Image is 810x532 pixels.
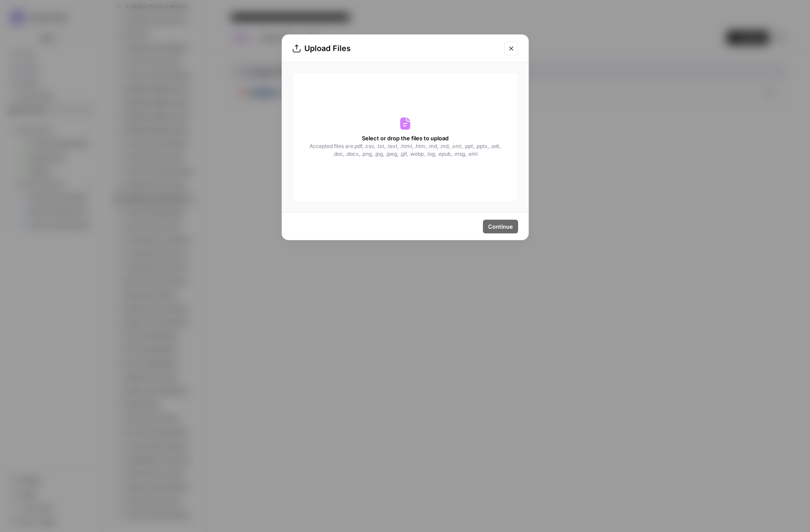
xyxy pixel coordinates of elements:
[292,42,499,54] div: Upload Files
[488,222,513,231] span: Continue
[309,142,501,158] span: Accepted files are .pdf, .csv, .txt, .text, .html, .htm, .md, .md, .xml, .ppt, .pptx, .odt, .doc,...
[483,220,518,233] button: Continue
[362,134,449,142] span: Select or drop the files to upload
[504,42,518,55] button: Close modal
